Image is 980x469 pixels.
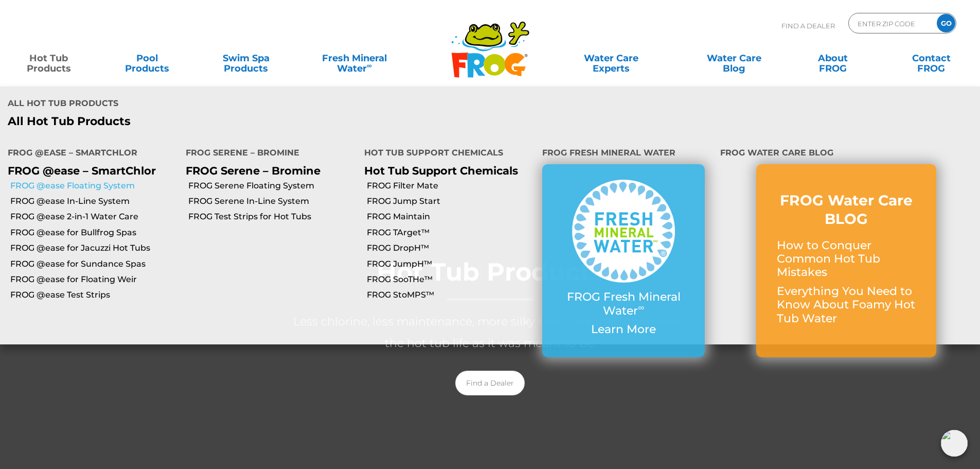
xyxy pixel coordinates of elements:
a: FROG Serene In-Line System [188,196,356,207]
a: FROG TArget™ [367,227,534,238]
p: FROG Fresh Mineral Water [563,290,684,318]
a: FROG @ease 2-in-1 Water Care [10,211,178,222]
input: Zip Code Form [857,16,926,31]
h4: Hot Tub Support Chemicals [364,144,527,164]
h4: FROG Fresh Mineral Water [542,144,705,164]
a: Swim SpaProducts [208,48,284,68]
a: All Hot Tub Products [8,115,483,128]
a: FROG Maintain [367,211,534,222]
h4: FROG @ease – SmartChlor [8,144,170,164]
a: FROG @ease Floating System [10,180,178,192]
h4: FROG Serene – Bromine [186,144,348,164]
a: FROG Water Care BLOG How to Conquer Common Hot Tub Mistakes Everything You Need to Know About Foa... [777,191,916,331]
input: GO [937,14,955,32]
a: AboutFROG [794,48,871,68]
a: Water CareBlog [696,48,772,68]
a: Water CareExperts [549,48,673,68]
a: ContactFROG [893,48,970,68]
a: FROG Filter Mate [367,180,534,192]
a: FROG @ease for Floating Weir [10,274,178,285]
img: openIcon [941,430,968,457]
p: Everything You Need to Know About Foamy Hot Tub Water [777,285,916,325]
a: FROG StoMPS™ [367,289,534,301]
a: PoolProducts [109,48,186,68]
a: Fresh MineralWater∞ [306,48,402,68]
a: FROG @ease for Sundance Spas [10,258,178,270]
a: FROG SooTHe™ [367,274,534,285]
a: FROG Jump Start [367,196,534,207]
sup: ∞ [367,61,372,70]
a: FROG DropH™ [367,242,534,254]
a: FROG Fresh Mineral Water∞ Learn More [563,180,684,341]
h3: FROG Water Care BLOG [777,191,916,229]
a: FROG @ease for Bullfrog Spas [10,227,178,238]
a: FROG @ease for Jacuzzi Hot Tubs [10,242,178,254]
h4: FROG Water Care Blog [720,144,972,164]
a: FROG @ease Test Strips [10,289,178,301]
a: FROG Test Strips for Hot Tubs [188,211,356,222]
p: How to Conquer Common Hot Tub Mistakes [777,239,916,280]
a: Hot TubProducts [10,48,87,68]
sup: ∞ [638,302,644,312]
a: Hot Tub Support Chemicals [364,164,518,177]
h4: All Hot Tub Products [8,94,483,115]
p: Learn More [563,323,684,336]
p: FROG Serene – Bromine [186,164,348,177]
a: Find a Dealer [455,371,525,395]
a: FROG @ease In-Line System [10,196,178,207]
a: FROG Serene Floating System [188,180,356,192]
p: Find A Dealer [781,13,835,39]
a: FROG JumpH™ [367,258,534,270]
p: FROG @ease – SmartChlor [8,164,170,177]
